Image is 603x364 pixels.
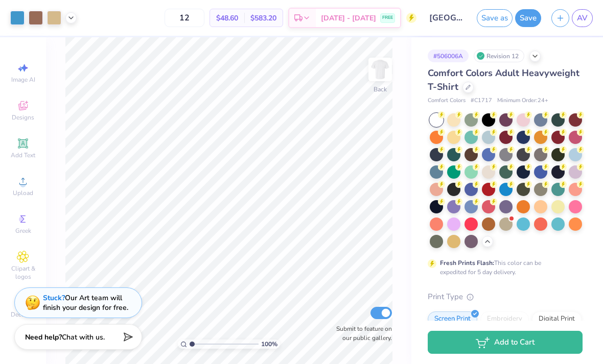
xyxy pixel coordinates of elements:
[250,13,276,23] span: $583.20
[11,151,35,159] span: Add Text
[43,293,65,303] strong: Stuck?
[471,96,492,105] span: # C1717
[261,339,277,349] span: 100 %
[374,85,387,94] div: Back
[62,332,105,342] span: Chat with us.
[440,259,494,267] strong: Fresh Prints Flash:
[532,311,582,327] div: Digital Print
[216,13,238,23] span: $48.60
[370,59,390,80] img: Back
[515,9,541,27] button: Save
[440,258,566,277] div: This color can be expedited for 5 day delivery.
[497,96,548,105] span: Minimum Order: 24 +
[428,311,477,327] div: Screen Print
[13,189,33,197] span: Upload
[12,113,34,122] span: Designs
[422,8,472,28] input: Untitled Design
[321,13,376,23] span: [DATE] - [DATE]
[428,291,583,303] div: Print Type
[480,311,529,327] div: Embroidery
[382,14,393,21] span: FREE
[25,332,62,342] strong: Need help?
[43,293,128,312] div: Our Art team will finish your design for free.
[428,331,583,354] button: Add to Cart
[165,9,204,27] input: – –
[15,227,31,235] span: Greek
[5,264,41,281] span: Clipart & logos
[572,9,593,27] a: AV
[428,67,579,93] span: Comfort Colors Adult Heavyweight T-Shirt
[477,9,513,27] button: Save as
[428,50,469,62] div: # 506006A
[11,76,35,84] span: Image AI
[577,12,588,24] span: AV
[11,310,35,319] span: Decorate
[428,96,466,105] span: Comfort Colors
[474,50,524,62] div: Revision 12
[331,324,392,343] label: Submit to feature on our public gallery.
